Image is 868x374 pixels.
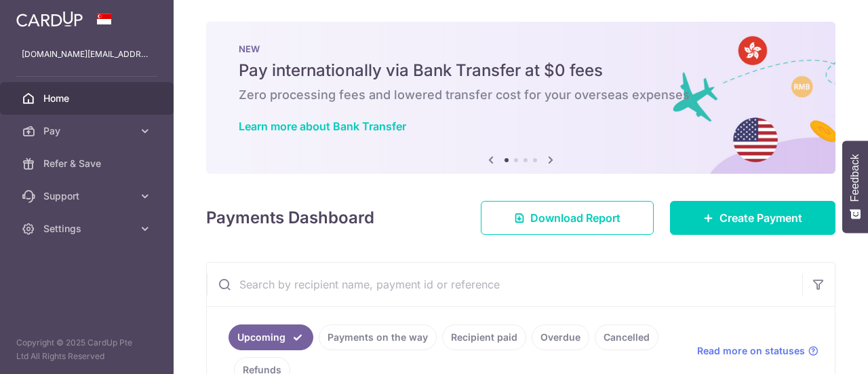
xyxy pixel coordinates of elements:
[43,222,133,236] span: Settings
[229,324,313,350] a: Upcoming
[442,324,526,350] a: Recipient paid
[530,210,620,226] span: Download Report
[719,210,802,226] span: Create Payment
[207,263,802,306] input: Search by recipient name, payment id or reference
[849,154,861,202] span: Feedback
[239,87,803,103] h6: Zero processing fees and lowered transfer cost for your overseas expenses
[206,22,835,174] img: Bank transfer banner
[43,189,133,203] span: Support
[670,201,835,235] a: Create Payment
[319,324,437,350] a: Payments on the way
[22,48,152,61] p: [DOMAIN_NAME][EMAIL_ADDRESS][DOMAIN_NAME]
[239,60,803,81] h5: Pay internationally via Bank Transfer at $0 fees
[239,43,803,54] p: NEW
[43,92,133,105] span: Home
[16,11,83,27] img: CardUp
[532,324,589,350] a: Overdue
[43,124,133,138] span: Pay
[481,201,654,235] a: Download Report
[206,206,374,230] h4: Payments Dashboard
[239,119,406,133] a: Learn more about Bank Transfer
[595,324,658,350] a: Cancelled
[697,344,818,358] a: Read more on statuses
[697,344,805,358] span: Read more on statuses
[43,157,133,170] span: Refer & Save
[842,141,868,233] button: Feedback - Show survey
